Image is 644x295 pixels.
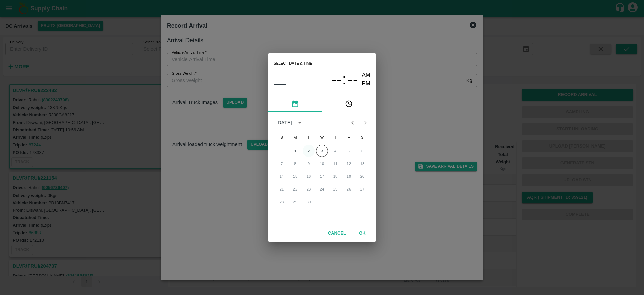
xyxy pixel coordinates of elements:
button: –– [274,77,286,90]
button: calendar view is open, switch to year view [294,117,305,128]
button: Cancel [325,227,349,239]
span: Saturday [356,131,368,144]
span: Friday [343,131,355,144]
button: OK [352,227,373,239]
button: – [274,68,279,77]
button: Previous month [346,116,359,129]
span: Monday [289,131,301,144]
span: Select date & time [274,58,312,69]
span: – [275,68,278,77]
div: [DATE] [276,119,292,126]
button: -- [332,71,342,88]
button: -- [348,71,358,88]
button: pick time [322,96,376,112]
button: 1 [289,145,301,157]
span: Sunday [276,131,288,144]
button: 3 [316,145,328,157]
button: 2 [303,145,315,157]
span: Wednesday [316,131,328,144]
button: AM [362,71,371,80]
span: Thursday [329,131,341,144]
span: Tuesday [303,131,315,144]
button: pick date [268,96,322,112]
button: PM [362,79,371,88]
span: : [342,71,346,88]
